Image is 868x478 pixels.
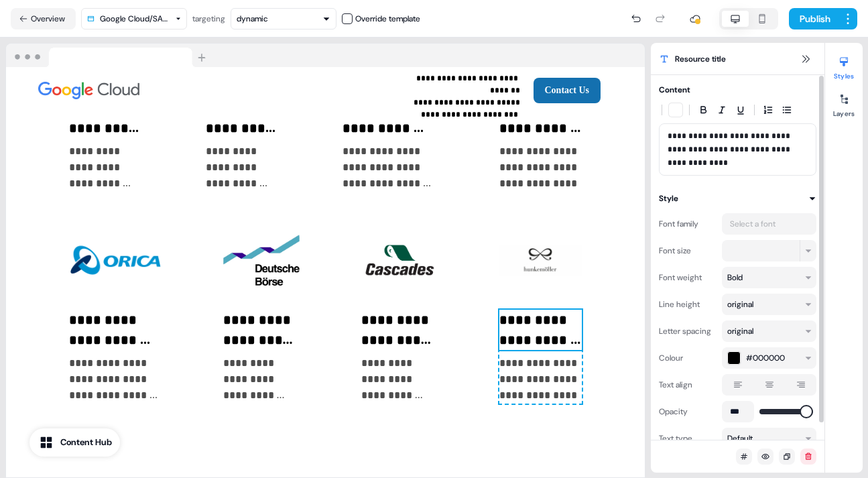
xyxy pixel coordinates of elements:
button: #000000 [722,347,816,369]
div: Line height [659,294,717,315]
div: original [727,324,753,338]
img: Browser topbar [6,44,212,68]
div: Font size [659,240,717,261]
div: Select a font [727,217,778,231]
button: dynamic [231,8,336,29]
button: Select a font [722,213,816,235]
div: Image [38,82,240,100]
div: Font weight [659,267,717,288]
button: Style [659,192,816,205]
div: targeting [192,12,225,25]
div: Content [659,83,690,97]
div: Opacity [659,401,717,422]
img: Thumbnail image [223,227,300,294]
span: #000000 [746,351,785,365]
div: Bold [727,271,743,284]
img: Thumbnail image [69,227,162,294]
div: Style [659,192,678,205]
div: Google Cloud/SAP/Rise v2.2 [100,12,170,25]
span: Resource title [675,52,726,66]
img: Thumbnail image [499,227,582,294]
button: Publish [789,8,839,29]
button: Content Hub [29,428,120,457]
button: Styles [825,51,863,80]
div: Colour [659,347,717,369]
div: Override template [355,12,420,25]
button: Contact Us [534,78,601,103]
div: Font family [659,213,717,235]
img: Thumbnail image [361,227,438,294]
div: Content Hub [60,436,112,449]
div: Letter spacing [659,320,717,342]
button: Layers [825,88,863,118]
div: dynamic [237,12,268,25]
div: Text type [659,428,717,449]
div: original [727,298,753,311]
div: Default [727,432,753,445]
button: Overview [11,8,76,29]
img: Image [38,82,139,100]
div: Text align [659,374,717,396]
